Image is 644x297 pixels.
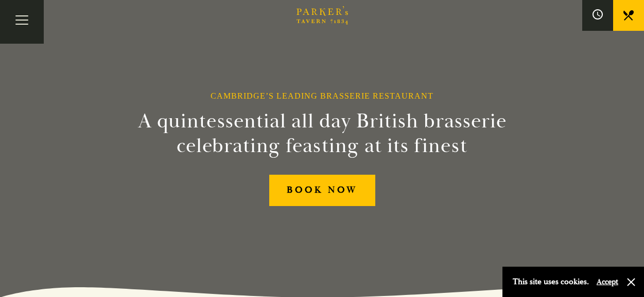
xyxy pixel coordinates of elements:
[269,175,375,206] a: BOOK NOW
[626,277,636,287] button: Close and accept
[88,109,557,158] h2: A quintessential all day British brasserie celebrating feasting at its finest
[597,277,618,287] button: Accept
[513,274,589,289] p: This site uses cookies.
[211,91,433,101] h1: Cambridge’s Leading Brasserie Restaurant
